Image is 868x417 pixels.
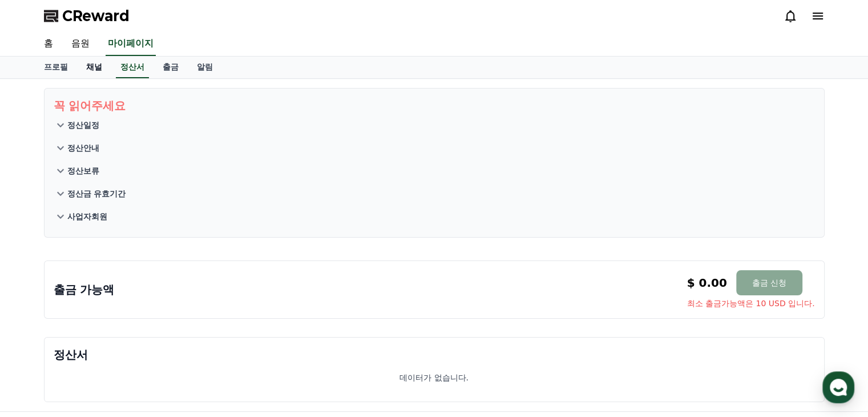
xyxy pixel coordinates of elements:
a: 홈 [35,32,62,56]
p: 출금 가능액 [54,282,115,298]
button: 정산일정 [54,114,815,137]
p: 정산금 유효기간 [67,188,126,199]
button: 출금 신청 [736,270,802,295]
a: 알림 [188,57,222,78]
span: CReward [62,7,130,25]
span: 최소 출금가능액은 10 USD 입니다. [687,298,815,309]
button: 정산보류 [54,159,815,182]
a: 채널 [77,57,111,78]
p: 정산일정 [67,119,99,131]
span: 홈 [36,339,43,348]
a: 출금 [154,57,188,78]
a: 대화 [75,322,147,351]
span: 대화 [104,340,118,349]
a: CReward [44,7,130,25]
a: 설정 [147,322,219,351]
p: 데이터가 없습니다. [399,372,469,383]
button: 정산금 유효기간 [54,182,815,205]
button: 사업자회원 [54,205,815,228]
p: 정산서 [54,347,815,363]
a: 정산서 [116,57,149,78]
p: $ 0.00 [687,275,727,291]
a: 프로필 [35,57,77,78]
p: 정산보류 [67,165,99,177]
span: 설정 [176,339,190,348]
button: 정산안내 [54,137,815,159]
a: 마이페이지 [106,32,156,56]
a: 음원 [62,32,99,56]
p: 꼭 읽어주세요 [54,98,815,114]
p: 사업자회원 [67,211,107,222]
a: 홈 [3,322,75,351]
p: 정산안내 [67,142,99,154]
